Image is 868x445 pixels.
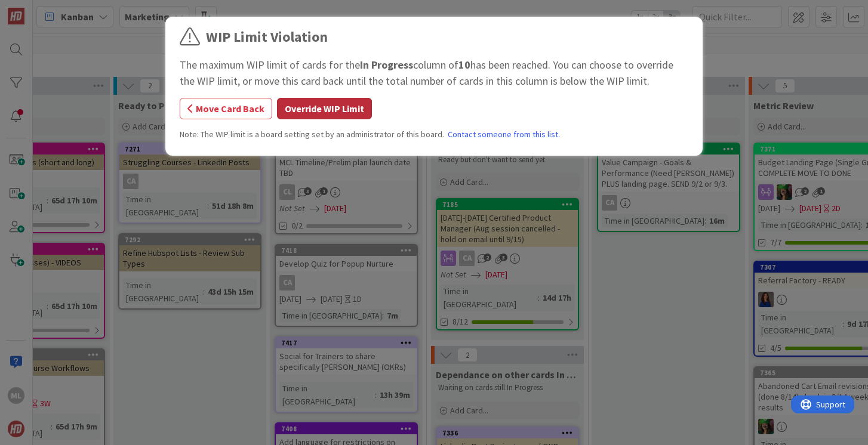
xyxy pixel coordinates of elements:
[206,26,328,48] div: WIP Limit Violation
[180,57,688,89] div: The maximum WIP limit of cards for the column of has been reached. You can choose to override the...
[180,98,272,119] button: Move Card Back
[180,128,688,141] div: Note: The WIP limit is a board setting set by an administrator of this board.
[458,58,470,72] b: 10
[277,98,372,119] button: Override WIP Limit
[448,128,560,141] a: Contact someone from this list.
[360,58,413,72] b: In Progress
[25,2,54,16] span: Support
